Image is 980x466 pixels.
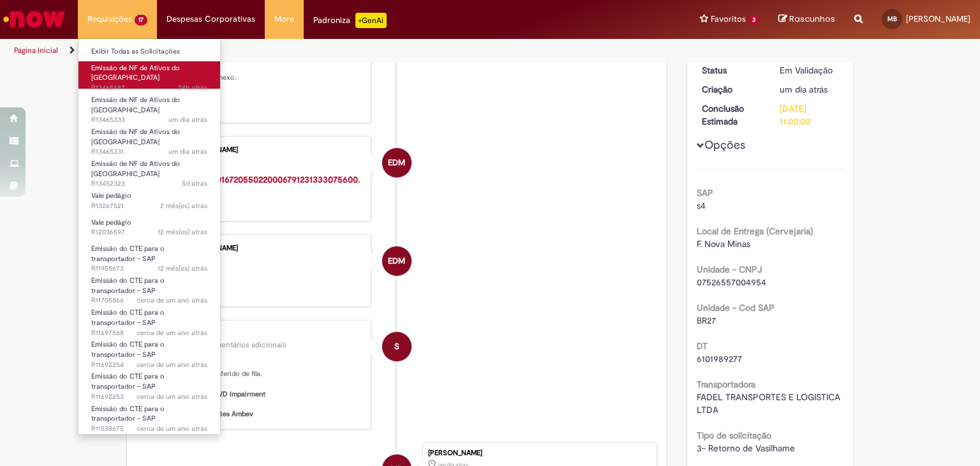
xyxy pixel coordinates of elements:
[91,308,165,327] span: Emissão do CTE para o transportador - SAP
[382,148,412,177] div: Elisiane de Moura Cardozo
[78,434,220,462] a: Aberto R11446781 : Emissão do CTE para o transportador - SAP
[78,338,220,365] a: Aberto R11692254 : Emissão do CTE para o transportador - SAP
[91,95,180,115] span: Emissão de NF de Ativos do [GEOGRAPHIC_DATA]
[78,38,221,435] ul: Requisições
[780,84,828,95] time: 30/08/2025 23:37:52
[789,13,835,25] span: Rascunhos
[382,332,412,361] div: System
[697,264,762,275] b: Unidade - CNPJ
[697,200,706,211] span: s4
[91,201,207,211] span: R13267521
[135,15,147,26] span: 17
[168,115,207,124] span: um dia atrás
[149,271,361,297] div: 11.2 KB
[388,147,405,178] span: EDM
[158,264,207,273] span: 12 mês(es) atrás
[179,389,265,399] b: Controle ASVD Impairment
[189,409,253,419] b: Automações Ambev
[91,115,207,125] span: R13465333
[178,83,207,93] time: 31/08/2025 07:52:00
[91,83,207,93] span: R13465487
[91,227,207,237] span: R12036597
[394,331,399,362] span: S
[91,296,207,306] span: R11705866
[428,449,650,457] div: [PERSON_NAME]
[780,83,839,96] div: 30/08/2025 23:37:52
[168,147,207,156] time: 30/08/2025 23:31:46
[748,15,759,26] span: 3
[91,276,165,296] span: Emissão do CTE para o transportador - SAP
[91,147,207,157] span: R13465331
[149,173,361,211] div: 4.44 KB
[697,391,843,416] span: FADEL TRANSPORTES E LOGISTICA LTDA
[355,13,387,28] p: +GenAi
[160,201,207,211] span: 2 mês(es) atrás
[205,340,286,350] small: Comentários adicionais
[149,146,361,154] div: Elisiane de [PERSON_NAME]
[78,216,220,239] a: Aberto R12036597 : Vale pedágio
[697,276,766,288] span: 07526557004954
[91,392,207,402] span: R11692253
[78,61,220,89] a: Aberto R13465487 : Emissão de NF de Ativos do ASVD
[137,296,207,305] span: cerca de um ano atrás
[697,340,708,352] b: DT
[78,242,220,269] a: Aberto R11955673 : Emissão do CTE para o transportador - SAP
[91,404,165,424] span: Emissão do CTE para o transportador - SAP
[149,174,360,198] a: 31250956228356016720550220006791231333075600.zip
[91,159,180,179] span: Emissão de NF de Ativos do [GEOGRAPHIC_DATA]
[91,360,207,370] span: R11692254
[137,328,207,338] time: 02/07/2024 06:10:40
[91,179,207,189] span: R13452323
[780,84,828,95] span: um dia atrás
[158,227,207,237] span: 12 mês(es) atrás
[697,187,713,199] b: SAP
[149,44,361,113] p: Bom dia, segue nota fiscal em anexo. Att; Elisiane
[697,315,716,326] span: BR27
[91,424,207,434] span: R11538675
[697,353,742,365] span: 6101989277
[697,442,795,454] span: 3- Retorno de Vasilhame
[274,13,294,26] span: More
[780,64,839,77] div: Em Validação
[160,201,207,211] time: 09/07/2025 11:06:17
[91,63,180,83] span: Emissão de NF de Ativos do [GEOGRAPHIC_DATA]
[91,328,207,338] span: R11697568
[692,83,771,96] dt: Criação
[168,115,207,124] time: 30/08/2025 23:37:54
[78,189,220,213] a: Aberto R13267521 : Vale pedágio
[78,125,220,153] a: Aberto R13465331 : Emissão de NF de Ativos do ASVD
[313,13,387,28] div: Padroniza
[1,6,67,32] img: ServiceNow
[697,302,775,313] b: Unidade - Cod SAP
[137,424,207,433] span: cerca de um ano atrás
[167,13,255,26] span: Despesas Corporativas
[10,39,644,63] ul: Trilhas de página
[778,13,835,26] a: Rascunhos
[697,379,755,390] b: Transportadora
[158,227,207,237] time: 20/09/2024 08:39:36
[91,340,165,359] span: Emissão do CTE para o transportador - SAP
[137,392,207,402] time: 29/06/2024 22:37:48
[692,64,771,77] dt: Status
[697,238,750,250] span: F. Nova Minas
[149,359,361,419] p: Olá, , Seu chamado foi transferido de fila. Fila Atual: Fila Anterior:
[78,402,220,430] a: Aberto R11538675 : Emissão do CTE para o transportador - SAP
[91,244,165,264] span: Emissão do CTE para o transportador - SAP
[91,127,180,147] span: Emissão de NF de Ativos do [GEOGRAPHIC_DATA]
[91,372,165,391] span: Emissão do CTE para o transportador - SAP
[697,225,813,237] b: Local de Entrega (Cervejaria)
[137,424,207,433] time: 22/05/2024 16:48:36
[137,360,207,370] span: cerca de um ano atrás
[149,244,361,252] div: Elisiane de [PERSON_NAME]
[91,218,131,227] span: Vale pedágio
[388,246,405,276] span: EDM
[137,360,207,370] time: 29/06/2024 22:39:09
[78,45,220,59] a: Exibir Todas as Solicitações
[137,296,207,305] time: 04/07/2024 03:32:39
[78,370,220,397] a: Aberto R11692253 : Emissão do CTE para o transportador - SAP
[137,392,207,402] span: cerca de um ano atrás
[887,15,897,23] span: MB
[692,102,771,128] dt: Conclusão Estimada
[182,179,207,188] span: 5d atrás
